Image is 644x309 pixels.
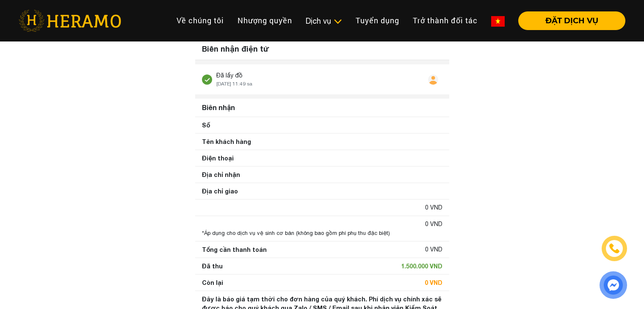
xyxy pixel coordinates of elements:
[406,11,484,30] a: Trở thành đối tác
[202,154,234,163] div: Điện thoại
[333,17,342,26] img: subToggleIcon
[428,74,438,85] img: user.svg
[202,262,223,270] div: Đã thu
[202,230,390,236] span: *Áp dụng cho dịch vụ vệ sinh cơ bản (không bao gồm phí phụ thu đặc biệt)
[401,262,442,270] div: 1.500.000 VND
[518,11,625,30] button: ĐẶT DỊCH VỤ
[610,244,619,253] img: phone-icon
[349,11,406,30] a: Tuyển dụng
[195,38,449,60] div: Biên nhận điện tử
[425,203,442,212] div: 0 VND
[202,245,267,254] div: Tổng cần thanh toán
[231,11,299,30] a: Nhượng quyền
[425,245,442,254] div: 0 VND
[202,137,251,146] div: Tên khách hàng
[306,15,342,27] div: Dịch vụ
[19,10,121,32] img: heramo-logo.png
[170,11,231,30] a: Về chúng tôi
[511,17,625,25] a: ĐẶT DỊCH VỤ
[425,220,442,229] div: 0 VND
[491,16,505,27] img: vn-flag.png
[603,237,626,260] a: phone-icon
[425,278,442,287] div: 0 VND
[202,278,223,287] div: Còn lại
[216,71,252,80] div: Đã lấy đồ
[202,187,238,196] div: Địa chỉ giao
[202,74,212,85] img: stick.svg
[202,121,210,130] div: Số
[199,99,446,116] div: Biên nhận
[216,81,252,87] span: [DATE] 11:49 sa
[202,170,240,179] div: Địa chỉ nhận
